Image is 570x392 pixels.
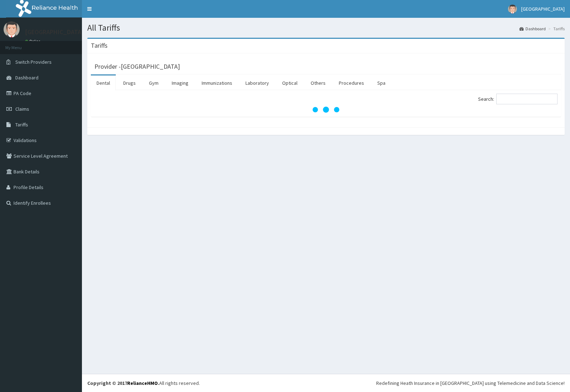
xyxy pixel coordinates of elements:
[4,21,20,37] img: User Image
[15,121,28,128] span: Tariffs
[166,75,194,90] a: Imaging
[519,26,546,32] a: Dashboard
[376,380,565,387] div: Redefining Heath Insurance in [GEOGRAPHIC_DATA] using Telemedicine and Data Science!
[25,29,84,35] p: [GEOGRAPHIC_DATA]
[118,75,141,90] a: Drugs
[521,6,565,12] span: [GEOGRAPHIC_DATA]
[478,94,558,104] label: Search:
[15,74,38,81] span: Dashboard
[496,94,558,104] input: Search:
[15,59,52,65] span: Switch Providers
[87,23,565,32] h1: All Tariffs
[372,75,391,90] a: Spa
[91,75,116,90] a: Dental
[15,106,29,112] span: Claims
[276,75,303,90] a: Optical
[312,95,340,124] svg: audio-loading
[94,63,180,70] h3: Provider - [GEOGRAPHIC_DATA]
[240,75,275,90] a: Laboratory
[82,374,570,392] footer: All rights reserved.
[143,75,164,90] a: Gym
[546,26,565,32] li: Tariffs
[196,75,238,90] a: Immunizations
[87,380,159,386] strong: Copyright © 2017 .
[25,39,42,44] a: Online
[333,75,370,90] a: Procedures
[305,75,331,90] a: Others
[91,42,108,49] h3: Tariffs
[127,380,158,386] a: RelianceHMO
[508,5,517,14] img: User Image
